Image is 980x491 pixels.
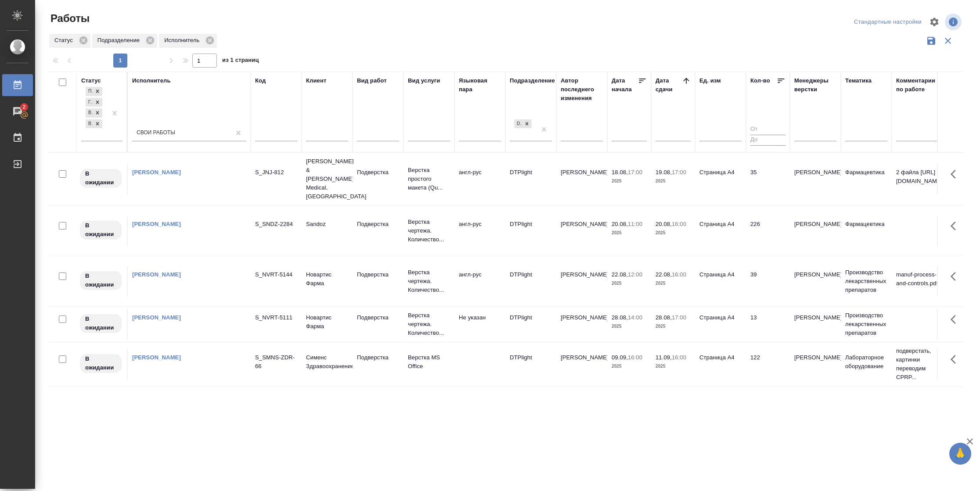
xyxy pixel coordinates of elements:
[505,164,556,194] td: DTPlight
[408,76,440,85] div: Вид услуги
[132,76,171,85] div: Исполнитель
[945,266,966,287] button: Здесь прячутся важные кнопки
[896,76,938,94] div: Комментарии по работе
[132,354,181,361] a: [PERSON_NAME]
[255,313,297,322] div: S_NVRT-5111
[164,36,202,45] p: Исполнитель
[656,314,672,321] p: 28.08,
[845,353,887,371] p: Лабораторное оборудование
[896,168,938,186] p: 2 файла [URL][DOMAIN_NAME]..
[85,118,103,129] div: Подбор, Готов к работе, В работе, В ожидании
[408,166,450,192] p: Верстка простого макета (Qu...
[612,177,647,186] p: 2025
[695,309,746,340] td: Страница А4
[794,313,836,322] p: [PERSON_NAME]
[656,169,672,176] p: 19.08,
[255,168,297,177] div: S_JNJ-812
[794,76,836,94] div: Менеджеры верстки
[48,11,90,25] span: Работы
[628,221,642,227] p: 11:00
[695,164,746,194] td: Страница А4
[896,270,938,288] p: manuf-process-and-controls.pdf
[357,353,399,362] p: Подверстка
[357,270,399,279] p: Подверстка
[699,76,721,85] div: Ед. изм
[923,32,940,49] button: Сохранить фильтры
[612,271,628,278] p: 22.08,
[556,266,607,297] td: [PERSON_NAME]
[845,311,887,337] p: Производство лекарственных препаратов
[945,164,966,185] button: Здесь прячутся важные кнопки
[612,229,647,237] p: 2025
[81,76,101,85] div: Статус
[612,221,628,227] p: 20.08,
[408,353,450,371] p: Верстка MS Office
[85,86,103,97] div: Подбор, Готов к работе, В работе, В ожидании
[357,76,387,85] div: Вид работ
[628,314,642,321] p: 14:00
[656,221,672,227] p: 20.08,
[656,177,691,186] p: 2025
[556,349,607,380] td: [PERSON_NAME]
[628,354,642,361] p: 16:00
[49,34,90,48] div: Статус
[86,108,93,118] div: В работе
[656,229,691,237] p: 2025
[357,220,399,229] p: Подверстка
[79,220,122,240] div: Исполнитель назначен, приступать к работе пока рано
[924,11,945,32] span: Настроить таблицу
[85,221,116,239] p: В ожидании
[746,215,790,246] td: 226
[92,34,157,48] div: Подразделение
[794,168,836,177] p: [PERSON_NAME]
[945,215,966,237] button: Здесь прячутся важные кнопки
[255,76,266,85] div: Код
[556,164,607,194] td: [PERSON_NAME]
[85,355,116,372] p: В ожидании
[306,220,348,229] p: Sandoz
[656,362,691,371] p: 2025
[656,279,691,288] p: 2025
[672,354,686,361] p: 16:00
[672,271,686,278] p: 16:00
[255,220,297,229] div: S_SNDZ-2284
[132,169,181,176] a: [PERSON_NAME]
[513,118,533,129] div: DTPlight
[159,34,217,48] div: Исполнитель
[514,119,522,129] div: DTPlight
[750,135,785,146] input: До
[672,169,686,176] p: 17:00
[408,268,450,294] p: Верстка чертежа. Количество...
[454,164,505,194] td: англ-рус
[505,215,556,246] td: DTPlight
[794,270,836,279] p: [PERSON_NAME]
[945,14,963,30] span: Посмотреть информацию
[357,313,399,322] p: Подверстка
[85,315,116,332] p: В ожидании
[86,87,93,96] div: Подбор
[97,36,143,45] p: Подразделение
[672,314,686,321] p: 17:00
[255,353,297,371] div: S_SMNS-ZDR-66
[656,76,682,94] div: Дата сдачи
[561,76,603,103] div: Автор последнего изменения
[656,271,672,278] p: 22.08,
[612,362,647,371] p: 2025
[306,76,326,85] div: Клиент
[255,270,297,279] div: S_NVRT-5144
[222,55,259,68] span: из 1 страниц
[556,215,607,246] td: [PERSON_NAME]
[656,322,691,331] p: 2025
[628,271,642,278] p: 12:00
[794,353,836,362] p: [PERSON_NAME]
[845,76,872,85] div: Тематика
[454,215,505,246] td: англ-рус
[79,353,122,374] div: Исполнитель назначен, приступать к работе пока рано
[612,322,647,331] p: 2025
[612,314,628,321] p: 28.08,
[695,266,746,297] td: Страница А4
[945,309,966,330] button: Здесь прячутся важные кнопки
[845,168,887,177] p: Фармацевтика
[852,15,924,29] div: split button
[896,347,938,382] p: подверстать, картинки переводим CPRP...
